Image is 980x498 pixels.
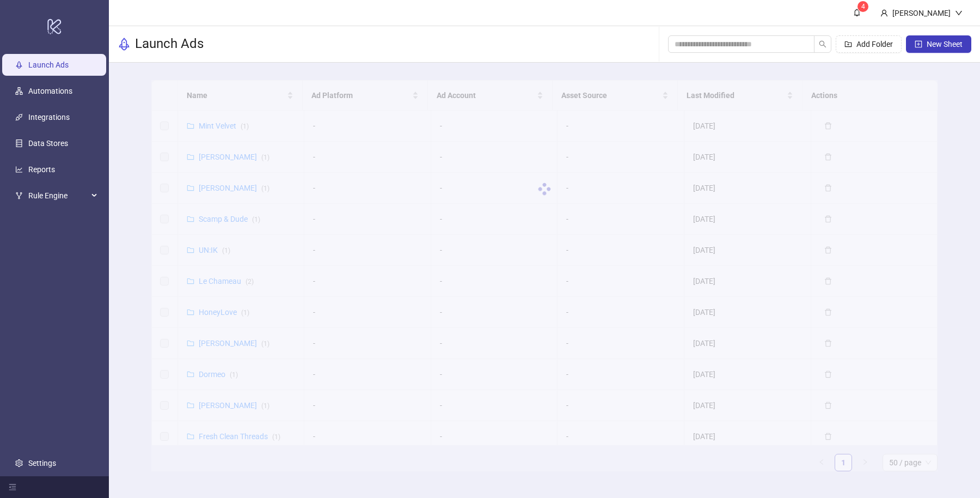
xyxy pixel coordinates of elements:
[28,166,55,174] a: Reports
[880,9,888,17] span: user
[118,38,131,51] span: rocket
[955,9,963,17] span: down
[927,40,963,48] span: New Sheet
[857,1,868,12] sup: 4
[28,139,68,148] a: Data Stores
[861,3,865,10] span: 4
[915,40,922,48] span: plus-square
[28,113,70,122] a: Integrations
[28,87,72,96] a: Automations
[28,185,88,207] span: Rule Engine
[888,7,955,19] div: [PERSON_NAME]
[856,40,893,48] span: Add Folder
[853,9,861,16] span: bell
[819,40,826,48] span: search
[836,35,902,53] button: Add Folder
[135,35,204,53] h3: Launch Ads
[9,483,16,491] span: menu-fold
[28,459,56,467] a: Settings
[906,35,971,53] button: New Sheet
[844,40,852,48] span: folder-add
[15,192,23,200] span: fork
[28,61,69,70] a: Launch Ads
